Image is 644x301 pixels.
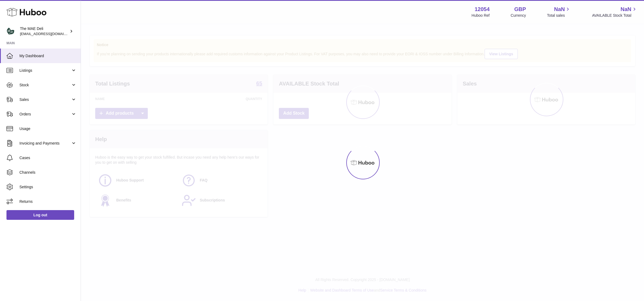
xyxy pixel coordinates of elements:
[472,13,490,18] div: Huboo Ref
[621,6,631,13] span: NaN
[592,13,638,18] span: AVAILABLE Stock Total
[592,6,638,18] a: NaN AVAILABLE Stock Total
[19,112,71,117] span: Orders
[19,53,77,59] span: My Dashboard
[19,126,77,131] span: Usage
[19,155,77,160] span: Cases
[19,199,77,204] span: Returns
[547,6,571,18] a: NaN Total sales
[514,6,526,13] strong: GBP
[19,83,71,88] span: Stock
[19,141,71,146] span: Invoicing and Payments
[475,6,490,13] strong: 12054
[6,27,15,35] img: logistics@deliciouslyella.com
[19,97,71,102] span: Sales
[6,210,74,220] a: Log out
[547,13,571,18] span: Total sales
[20,32,79,36] span: [EMAIL_ADDRESS][DOMAIN_NAME]
[554,6,565,13] span: NaN
[511,13,526,18] div: Currency
[19,170,77,175] span: Channels
[19,68,71,73] span: Listings
[20,26,68,36] div: The MAE Deli
[19,184,77,190] span: Settings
